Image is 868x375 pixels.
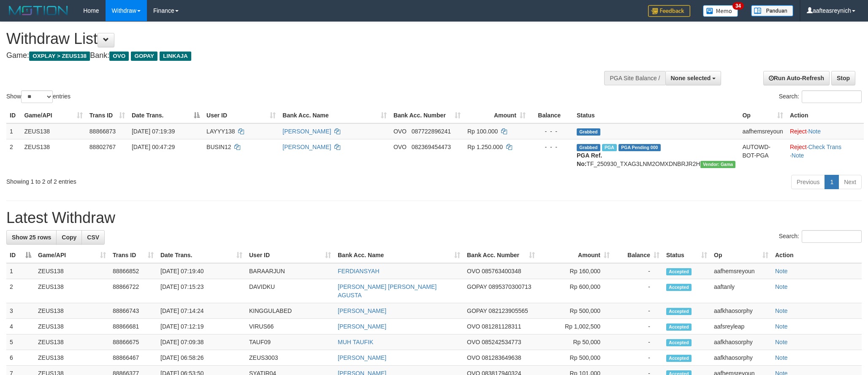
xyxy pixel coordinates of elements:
td: aaftanly [711,279,772,303]
span: Accepted [666,268,692,275]
td: 88866743 [109,303,157,319]
td: ZEUS138 [35,303,109,319]
img: Feedback.jpg [648,5,690,17]
h1: Withdraw List [6,30,570,47]
a: [PERSON_NAME] [338,307,386,314]
td: ZEUS138 [35,334,109,350]
a: Note [775,268,788,274]
a: Previous [791,175,825,189]
span: GOPAY [131,52,157,61]
td: 2 [6,139,21,171]
img: Button%20Memo.svg [703,5,738,17]
td: [DATE] 07:19:40 [157,263,246,279]
th: ID: activate to sort column descending [6,247,35,263]
a: Check Trans [808,144,841,150]
span: Marked by aafsreyleap [602,144,617,151]
td: Rp 500,000 [538,303,613,319]
td: KINGGULABED [246,303,334,319]
td: AUTOWD-BOT-PGA [739,139,787,171]
span: LAYYY138 [206,128,235,135]
input: Search: [802,90,862,103]
td: aafhemsreyoun [739,123,787,139]
td: - [613,334,663,350]
td: 88866722 [109,279,157,303]
span: 88866873 [90,128,116,135]
div: - - - [532,143,570,151]
td: aafkhaosorphy [711,334,772,350]
b: PGA Ref. No: [577,152,602,167]
div: - - - [532,127,570,136]
td: ZEUS138 [35,263,109,279]
input: Search: [802,230,862,243]
td: aafsreyleap [711,319,772,334]
td: ZEUS138 [35,350,109,366]
a: FERDIANSYAH [338,268,380,274]
span: OVO [467,354,480,361]
td: - [613,350,663,366]
td: 6 [6,350,35,366]
span: Accepted [666,339,692,346]
a: Show 25 rows [6,230,57,245]
span: [DATE] 07:19:39 [132,128,175,135]
td: aafkhaosorphy [711,303,772,319]
span: CSV [87,234,99,241]
span: Show 25 rows [12,234,51,241]
td: ZEUS3003 [246,350,334,366]
label: Search: [779,230,862,243]
a: Reject [790,128,807,135]
span: Accepted [666,308,692,315]
span: Copy 085242534773 to clipboard [482,339,521,345]
td: ZEUS138 [21,139,86,171]
th: Action [772,247,862,263]
td: [DATE] 07:14:24 [157,303,246,319]
a: 1 [825,175,839,189]
span: Accepted [666,355,692,362]
th: Trans ID: activate to sort column ascending [109,247,157,263]
a: MUH TAUFIK [338,339,373,345]
th: Bank Acc. Number: activate to sort column ascending [464,247,538,263]
td: - [613,279,663,303]
span: 88802767 [90,144,116,150]
span: OVO [467,268,480,274]
a: [PERSON_NAME] [338,323,386,330]
td: 3 [6,303,35,319]
td: Rp 50,000 [538,334,613,350]
span: BUSIN12 [206,144,231,150]
span: GOPAY [467,307,487,314]
a: Copy [56,230,82,245]
button: None selected [665,71,722,85]
span: Copy 085763400348 to clipboard [482,268,521,274]
span: Grabbed [577,144,600,151]
a: Note [775,339,788,345]
span: Copy 081283649638 to clipboard [482,354,521,361]
th: User ID: activate to sort column ascending [246,247,334,263]
span: OVO [109,52,129,61]
a: [PERSON_NAME] [338,354,386,361]
td: Rp 160,000 [538,263,613,279]
span: Accepted [666,323,692,331]
th: Bank Acc. Name: activate to sort column ascending [334,247,464,263]
div: PGA Site Balance / [604,71,665,85]
td: aafkhaosorphy [711,350,772,366]
th: Status: activate to sort column ascending [663,247,711,263]
td: TAUF09 [246,334,334,350]
a: [PERSON_NAME] [PERSON_NAME] AGUSTA [338,283,437,299]
th: Action [787,108,864,123]
th: Bank Acc. Number: activate to sort column ascending [390,108,464,123]
td: [DATE] 06:58:26 [157,350,246,366]
a: Stop [831,71,855,85]
a: Note [775,307,788,314]
span: 34 [732,2,744,10]
td: Rp 500,000 [538,350,613,366]
td: - [613,303,663,319]
th: Game/API: activate to sort column ascending [35,247,109,263]
a: Note [792,152,804,159]
th: Game/API: activate to sort column ascending [21,108,86,123]
a: [PERSON_NAME] [282,128,331,135]
td: · · [787,139,864,171]
td: VIRUS66 [246,319,334,334]
span: Copy 082123905565 to clipboard [488,307,528,314]
span: PGA Pending [618,144,661,151]
th: Op: activate to sort column ascending [711,247,772,263]
span: OXPLAY > ZEUS138 [29,52,90,61]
